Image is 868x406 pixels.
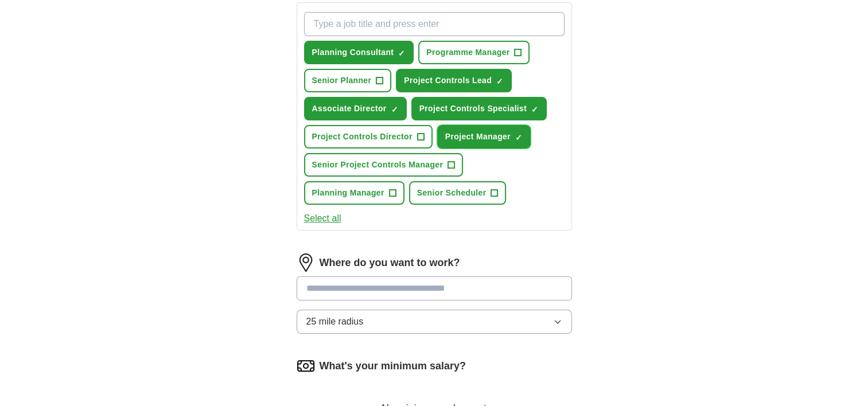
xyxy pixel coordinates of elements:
span: ✓ [391,105,398,114]
label: What's your minimum salary? [320,358,466,374]
span: ✓ [531,105,538,114]
span: Programme Manager [426,46,509,58]
span: Planning Manager [312,187,384,199]
span: ✓ [496,77,503,86]
button: Programme Manager [418,41,530,64]
span: Project Manager [445,131,511,143]
span: Senior Scheduler [417,187,486,199]
span: ✓ [515,133,522,142]
button: Planning Manager [304,181,404,205]
button: Planning Consultant✓ [304,41,414,64]
input: Type a job title and press enter [304,12,565,36]
button: Select all [304,212,341,225]
img: salary.png [297,357,315,375]
img: location.png [297,253,315,272]
button: Project Manager✓ [437,125,531,149]
button: Project Controls Director [304,125,433,149]
button: Project Controls Specialist✓ [411,97,547,120]
button: Senior Scheduler [409,181,507,205]
span: Project Controls Specialist [419,103,527,115]
button: Associate Director✓ [304,97,407,120]
label: Where do you want to work? [320,255,460,271]
span: ✓ [398,49,405,58]
span: Project Controls Lead [404,75,492,87]
span: Senior Planner [312,75,372,87]
button: Senior Planner [304,69,392,92]
span: Planning Consultant [312,46,394,58]
button: Project Controls Lead✓ [396,69,512,92]
span: Associate Director [312,103,387,115]
button: 25 mile radius [297,310,572,334]
button: Senior Project Controls Manager [304,153,464,177]
span: 25 mile radius [306,315,364,329]
span: Project Controls Director [312,131,412,143]
span: Senior Project Controls Manager [312,159,443,171]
